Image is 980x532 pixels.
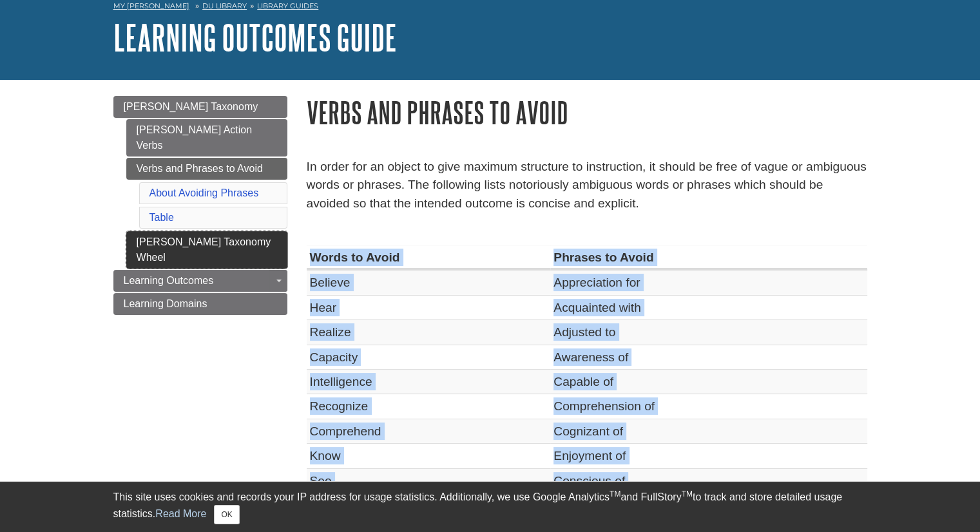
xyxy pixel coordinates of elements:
td: Awareness of [550,345,867,369]
a: Read More [155,508,206,519]
td: Comprehension of [550,394,867,419]
a: Verbs and Phrases to Avoid [126,158,287,180]
a: Learning Outcomes [113,270,287,292]
td: Believe [307,270,551,295]
a: About Avoiding Phrases [149,187,259,198]
p: In order for an object to give maximum structure to instruction, it should be free of vague or am... [307,158,867,213]
h1: Verbs and Phrases to Avoid [307,96,867,129]
div: Guide Page Menu [113,96,287,315]
td: Conscious of [550,468,867,493]
sup: TM [610,489,620,499]
td: Know [307,444,551,468]
td: See [307,468,551,493]
th: Words to Avoid [307,245,551,270]
a: [PERSON_NAME] Action Verbs [126,119,287,157]
a: Learning Domains [113,293,287,315]
td: Adjusted to [550,320,867,345]
a: DU Library [202,1,247,10]
a: [PERSON_NAME] Taxonomy [113,96,287,118]
td: Comprehend [307,419,551,443]
th: Phrases to Avoid [550,245,867,270]
a: Learning Outcomes Guide [113,17,397,57]
a: My [PERSON_NAME] [113,1,189,12]
a: Table [149,212,174,223]
td: Hear [307,295,551,319]
td: Enjoyment of [550,444,867,468]
span: Learning Outcomes [124,275,214,286]
span: [PERSON_NAME] Taxonomy [124,101,258,112]
td: Acquainted with [550,295,867,319]
td: Appreciation for [550,270,867,295]
button: Close [214,505,239,524]
td: Capable of [550,370,867,394]
td: Capacity [307,345,551,369]
td: Recognize [307,394,551,419]
a: [PERSON_NAME] Taxonomy Wheel [126,231,287,269]
span: Learning Domains [124,298,207,309]
td: Realize [307,320,551,345]
div: This site uses cookies and records your IP address for usage statistics. Additionally, we use Goo... [113,489,867,524]
a: Library Guides [257,1,318,10]
td: Intelligence [307,370,551,394]
sup: TM [682,489,693,499]
td: Cognizant of [550,419,867,443]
